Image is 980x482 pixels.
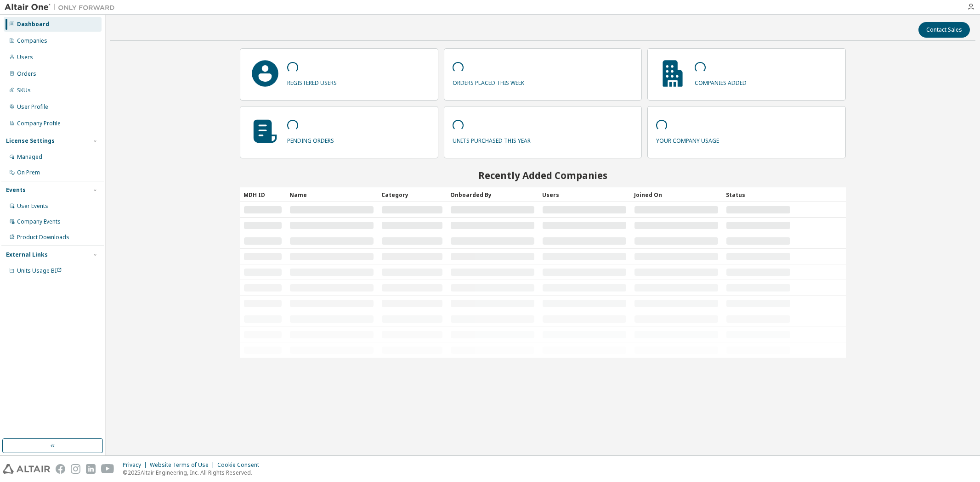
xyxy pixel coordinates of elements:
[17,103,48,111] div: User Profile
[634,187,719,202] div: Joined On
[244,187,282,202] div: MDH ID
[56,464,65,474] img: facebook.svg
[287,76,337,87] p: registered users
[17,120,61,127] div: Company Profile
[101,464,114,474] img: youtube.svg
[217,461,265,469] div: Cookie Consent
[123,469,265,476] p: © 2025 Altair Engineering, Inc. All Rights Reserved.
[5,3,119,12] img: Altair One
[17,70,36,78] div: Orders
[17,153,42,161] div: Managed
[17,218,61,225] div: Company Events
[17,87,31,94] div: SKUs
[450,187,535,202] div: Onboarded By
[6,251,48,258] div: External Links
[17,54,33,61] div: Users
[289,187,374,202] div: Name
[17,267,62,275] span: Units Usage BI
[17,169,40,176] div: On Prem
[17,37,47,45] div: Companies
[123,461,150,469] div: Privacy
[86,464,96,474] img: linkedin.svg
[240,169,845,181] h2: Recently Added Companies
[6,137,55,145] div: License Settings
[17,202,48,210] div: User Events
[918,22,970,38] button: Contact Sales
[542,187,627,202] div: Users
[71,464,80,474] img: instagram.svg
[726,187,790,202] div: Status
[17,21,49,28] div: Dashboard
[695,76,747,87] p: companies added
[287,134,334,145] p: pending orders
[3,464,50,474] img: altair_logo.svg
[453,134,531,145] p: units purchased this year
[150,461,217,469] div: Website Terms of Use
[381,187,443,202] div: Category
[17,234,69,241] div: Product Downloads
[453,76,524,87] p: orders placed this week
[6,186,26,194] div: Events
[656,134,719,145] p: your company usage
